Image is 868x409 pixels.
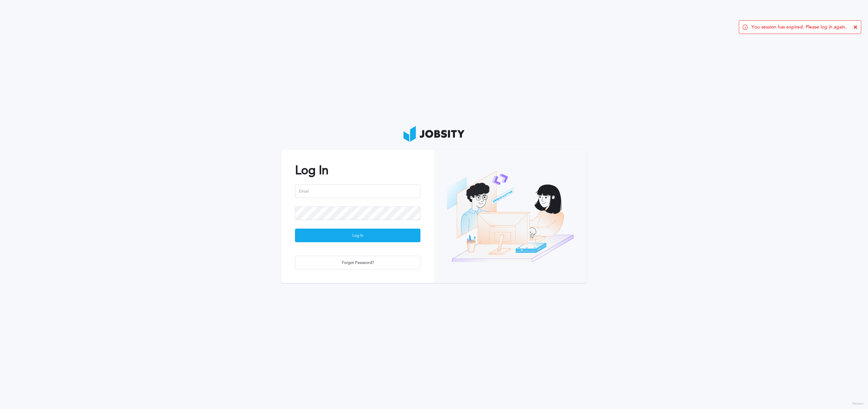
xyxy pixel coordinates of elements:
[852,402,865,406] label: Version:
[295,229,420,242] button: Log In
[295,229,420,243] div: Log In
[295,163,420,177] h2: Log In
[751,24,847,30] span: You session has expired. Please log in again.
[295,256,420,270] div: Forgot Password?
[295,256,420,269] button: Forgot Password?
[295,184,420,198] input: Email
